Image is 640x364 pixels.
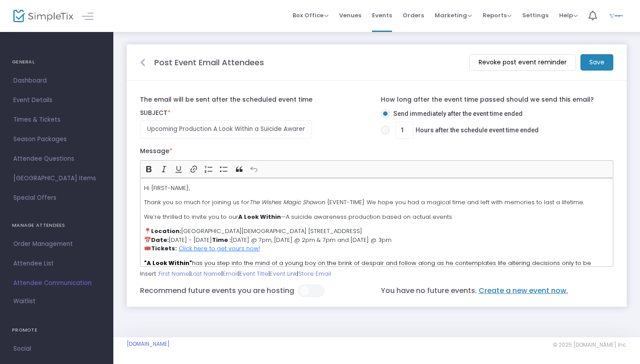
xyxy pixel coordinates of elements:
[249,198,318,206] i: The Wishes Magic Show
[151,236,169,244] strong: Date:
[144,213,609,222] p: We’re thrilled to invite you to our —A suicide awareness production based on actual events
[140,285,324,296] span: Recommend future events you are hosting
[298,269,331,278] span: Store Email
[372,4,392,27] span: Events
[144,184,609,193] p: Hi {FIRST-NAME},
[381,285,569,296] span: You have no future events.
[559,11,578,20] span: Help
[390,121,539,139] span: Hours after the schedule event time ended
[144,198,609,207] p: Thank you so much for joining us for on {EVENT-TIME} We hope you had a magical time and left with...
[136,109,376,117] label: SUBJECT
[238,213,281,221] strong: A Look Within
[13,297,36,306] span: Waitlist
[13,134,100,145] span: Season Packages
[140,120,312,138] input: Enter Subject
[189,269,191,278] span: |
[580,54,613,71] m-button: Save
[390,109,523,119] span: Send immediately after the event time ended
[13,95,100,106] span: Event Details
[154,56,264,68] m-panel-title: Post Event Email Attendees
[13,343,100,355] span: Social
[13,114,100,126] span: Times & Tickets
[13,173,100,184] span: [GEOGRAPHIC_DATA] Items
[140,269,159,278] span: Insert :
[435,11,472,20] span: Marketing
[151,227,181,235] strong: Location:
[13,238,100,250] span: Order Management
[140,142,613,161] label: Message
[223,269,238,278] span: Email
[144,259,606,293] span: has you step into the mind of a young boy on the brink of despair and follow along as he contempl...
[522,4,548,27] span: Settings
[12,321,101,339] h4: PROMOTE
[13,192,100,204] span: Special Offers
[159,269,189,278] span: First Name
[12,53,101,71] h4: GENERAL
[144,259,192,267] strong: "A Look Within"
[140,91,372,109] label: The email will be sent after the scheduled event time
[483,11,512,20] span: Reports
[144,227,609,253] p: 📍 [GEOGRAPHIC_DATA][DEMOGRAPHIC_DATA] [STREET_ADDRESS] 📅 [DATE] - [DATE] [DATE] @ 7pm, [DATE] @ 2...
[292,11,328,20] span: Box Office
[270,269,297,278] span: Event Link
[13,153,100,165] span: Attendee Questions
[553,341,627,348] span: © 2025 [DOMAIN_NAME] Inc.
[381,91,613,109] label: How long after the event time passed should we send this email?
[179,244,260,253] a: Click here to get yours now!
[221,269,223,278] span: |
[240,269,268,278] span: Event Title
[13,277,100,289] span: Attendee Communication
[191,269,221,278] span: Last Name
[469,54,576,71] m-button: Revoke post event reminder
[339,4,361,27] span: Venues
[140,160,613,178] div: Editor toolbar
[144,259,609,320] p: We would love to see you there and share another unforgettable evening of entertainment.
[238,269,240,278] span: |
[127,340,170,348] a: [DOMAIN_NAME]
[477,285,569,296] a: Create a new event now.
[403,4,424,27] span: Orders
[396,122,413,138] input: Hours after the schedule event time ended
[140,178,613,267] div: Rich Text Editor, main
[212,236,231,244] strong: Time :
[13,258,100,269] span: Attendee List
[12,217,101,234] h4: MANAGE ATTENDEES
[13,75,100,87] span: Dashboard
[297,269,298,278] span: |
[268,269,270,278] span: |
[151,244,177,253] strong: Tickets:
